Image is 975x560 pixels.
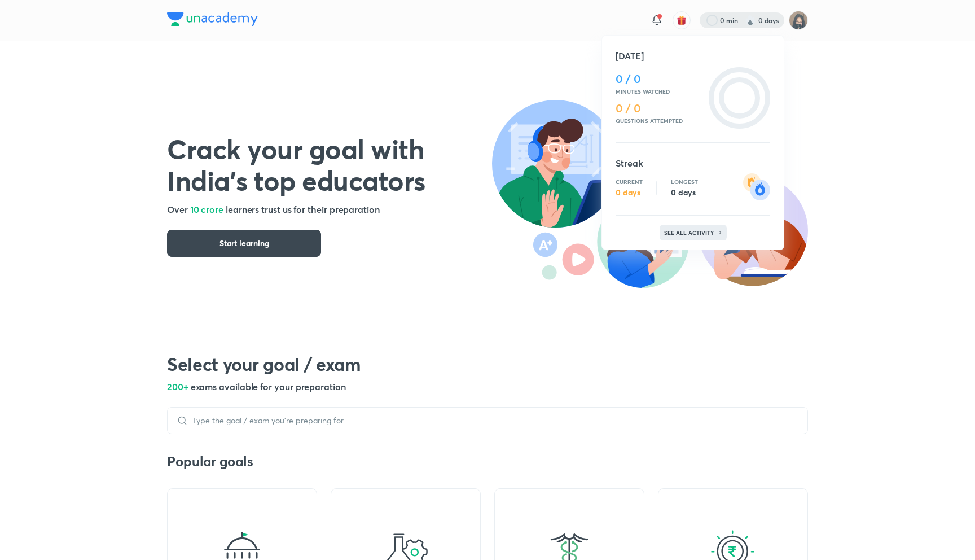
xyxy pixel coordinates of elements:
p: 0 days [671,187,698,198]
h5: Streak [616,156,770,170]
p: Questions attempted [616,117,704,124]
h5: [DATE] [616,49,770,63]
p: Current [616,178,643,185]
p: Minutes watched [616,88,704,95]
p: 0 days [616,187,643,198]
p: Longest [671,178,698,185]
h4: 0 / 0 [616,102,704,115]
p: See all activity [664,229,717,236]
h4: 0 / 0 [616,72,704,86]
img: streak [743,173,770,200]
